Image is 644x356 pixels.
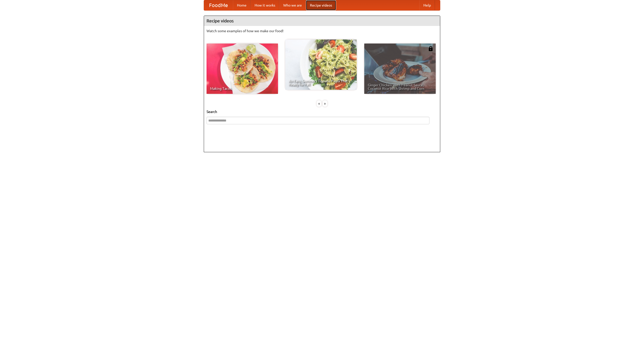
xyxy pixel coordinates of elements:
a: Help [419,0,435,10]
h4: Recipe videos [204,16,440,26]
a: Who we are [279,0,306,10]
div: » [323,100,327,107]
a: An Easy, Summery Tomato Pasta That's Ready for Fall [285,39,357,90]
a: FoodMe [204,0,233,10]
p: Watch some examples of how we make our food! [207,28,437,33]
div: « [317,100,321,107]
span: Making Tacos [210,87,274,90]
span: An Easy, Summery Tomato Pasta That's Ready for Fall [289,79,353,86]
h5: Search [207,109,437,114]
a: Home [233,0,251,10]
a: Recipe videos [306,0,336,10]
a: How it works [251,0,279,10]
img: 483408.png [428,46,433,51]
a: Making Tacos [207,44,278,94]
